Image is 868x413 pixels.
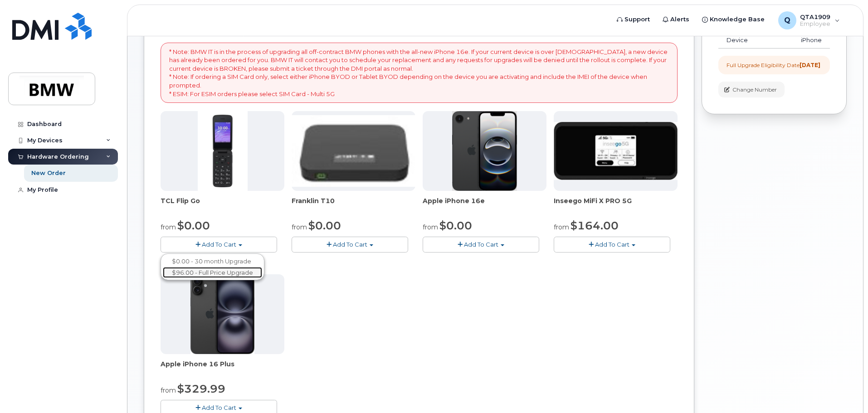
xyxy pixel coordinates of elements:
div: Inseego MiFi X PRO 5G [554,196,678,214]
small: from [161,386,176,394]
span: $0.00 [308,219,341,232]
td: Device [718,32,771,49]
span: $0.00 [439,219,472,232]
button: Change Number [718,82,785,97]
span: Change Number [732,86,777,94]
a: Support [610,10,656,29]
a: $96.00 - Full Price Upgrade [163,267,262,278]
img: TCL_FLIP_MODE.jpg [198,111,248,191]
strong: [DATE] [800,62,820,68]
span: Employee [800,20,830,28]
a: Knowledge Base [696,10,771,29]
a: $0.00 - 30 month Upgrade [163,256,262,267]
span: Add To Cart [202,241,236,248]
span: $0.00 [177,219,210,232]
p: * Note: BMW IT is in the process of upgrading all off-contract BMW phones with the all-new iPhone... [169,48,669,98]
small: from [423,223,438,231]
span: $329.99 [177,382,225,395]
span: Knowledge Base [710,15,765,24]
img: cut_small_inseego_5G.jpg [554,122,678,180]
small: from [161,223,176,231]
iframe: Messenger Launcher [829,374,861,406]
small: from [554,223,569,231]
img: iphone16e.png [452,111,517,191]
a: Alerts [656,10,696,29]
div: Franklin T10 [292,196,415,214]
span: Add To Cart [333,241,367,248]
div: QTA1909 [772,11,846,29]
button: Add To Cart [554,237,670,253]
div: Full Upgrade Eligibility Date [727,61,820,69]
span: Add To Cart [202,404,236,411]
button: Add To Cart [161,237,277,253]
span: Add To Cart [595,241,629,248]
span: Support [624,15,650,24]
button: Add To Cart [423,237,539,253]
small: from [292,223,307,231]
div: Apple iPhone 16 Plus [161,360,284,378]
span: Q [784,15,790,26]
span: $164.00 [571,219,619,232]
img: t10.jpg [292,115,415,187]
span: Alerts [670,15,689,24]
span: Add To Cart [464,241,498,248]
span: QTA1909 [800,13,830,20]
td: iPhone [771,32,830,49]
img: iphone_16_plus.png [190,274,254,354]
div: Apple iPhone 16e [423,196,546,214]
button: Add To Cart [292,237,408,253]
div: TCL Flip Go [161,196,284,214]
